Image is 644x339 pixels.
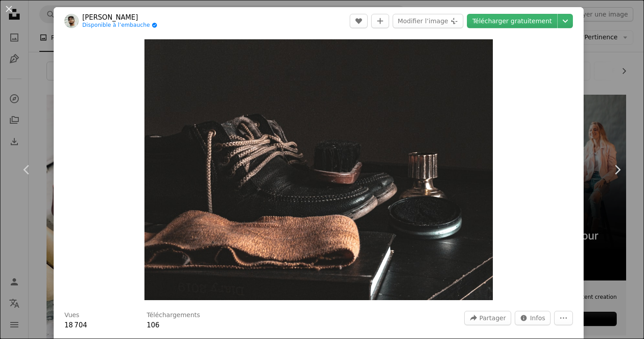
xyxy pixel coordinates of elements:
span: Partager [479,311,506,325]
button: Modifier l’image [393,14,463,28]
img: Accéder au profil de Tilak Baloni [64,14,79,28]
a: [PERSON_NAME] [82,13,157,22]
button: J’aime [350,14,368,28]
span: 18 704 [64,321,87,329]
button: Zoom sur cette image [144,39,493,300]
a: Disponible à l’embauche [82,22,157,29]
a: Suivant [590,127,644,213]
span: Infos [530,311,545,325]
button: Partager cette image [464,311,511,325]
button: Plus d’actions [554,311,573,325]
a: Télécharger gratuitement [467,14,557,28]
h3: Téléchargements [147,311,200,320]
button: Choisissez la taille de téléchargement [558,14,573,28]
img: Bottes en daim marron à côté de l’iPhone 6 argenté sur une table en bois marron [144,39,493,300]
button: Ajouter à la collection [371,14,389,28]
h3: Vues [64,311,79,320]
button: Statistiques de cette image [515,311,551,325]
span: 106 [147,321,160,329]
